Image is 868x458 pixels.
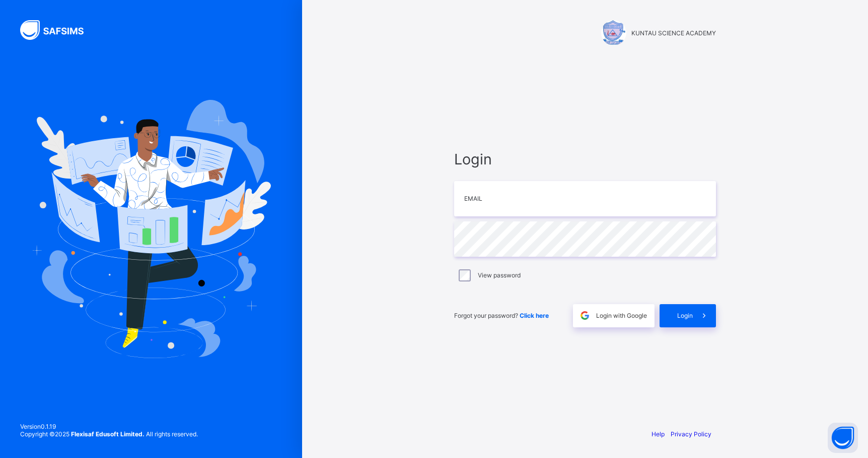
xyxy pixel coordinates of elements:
a: Privacy Policy [671,430,711,438]
span: KUNTAU SCIENCE ACADEMY [631,29,716,37]
span: Version 0.1.19 [20,423,198,430]
a: Help [652,430,665,438]
span: Forgot your password? [454,312,549,319]
img: google.396cfc9801f0270233282035f929180a.svg [579,310,591,321]
span: Login [677,312,693,319]
strong: Flexisaf Edusoft Limited. [71,430,144,438]
button: Open asap [828,423,858,453]
img: SAFSIMS Logo [20,20,96,40]
span: Copyright © 2025 All rights reserved. [20,430,198,438]
a: Click here [520,312,549,319]
label: View password [478,271,521,279]
span: Login [454,150,716,168]
img: Hero Image [31,100,271,358]
span: Login with Google [596,312,647,319]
